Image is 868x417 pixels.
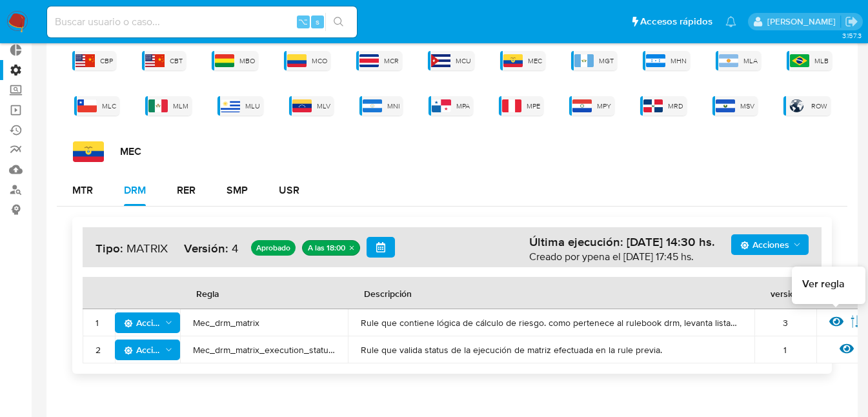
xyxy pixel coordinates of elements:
[316,15,319,28] span: s
[325,13,352,31] button: search-icon
[767,15,840,28] p: julian.dari@mercadolibre.com
[802,277,845,291] span: Ver regla
[725,16,736,27] a: Notificaciones
[845,15,858,28] a: Salir
[298,15,308,28] span: ⌥
[47,14,357,30] input: Buscar usuario o caso...
[640,15,712,28] span: Accesos rápidos
[842,30,862,41] span: 3.157.3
